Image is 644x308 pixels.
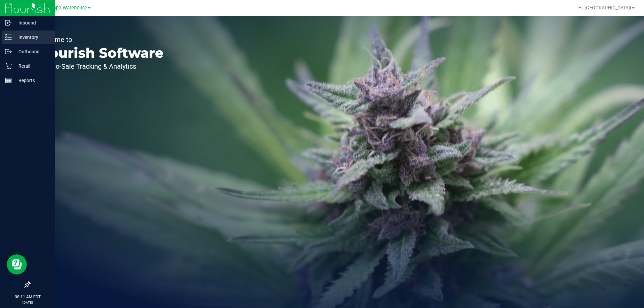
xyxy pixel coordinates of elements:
[36,63,164,70] p: Seed-to-Sale Tracking & Analytics
[36,36,164,43] p: Welcome to
[5,77,12,84] inline-svg: Reports
[3,294,52,300] p: 08:11 AM EDT
[5,34,12,41] inline-svg: Inventory
[5,19,12,26] inline-svg: Inbound
[5,63,12,69] inline-svg: Retail
[46,5,87,11] span: Tampa Warehouse
[7,254,27,274] iframe: Resource center
[12,19,52,27] p: Inbound
[5,48,12,55] inline-svg: Outbound
[12,62,52,70] p: Retail
[12,33,52,41] p: Inventory
[36,46,164,60] p: Flourish Software
[578,5,631,10] span: Hi, [GEOGRAPHIC_DATA]!
[12,48,52,56] p: Outbound
[12,76,52,84] p: Reports
[3,300,52,305] p: [DATE]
